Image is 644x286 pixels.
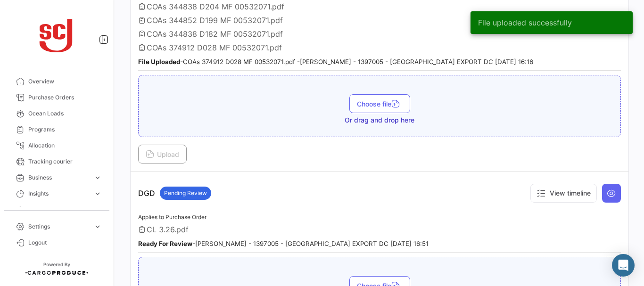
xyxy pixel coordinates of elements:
span: Carbon Footprint [28,205,102,214]
button: Choose file [349,94,410,113]
span: expand_more [93,189,102,198]
b: Ready For Review [138,240,192,247]
span: Overview [28,77,102,86]
span: Or drag and drop here [345,115,414,125]
button: View timeline [530,184,597,203]
a: Carbon Footprint [8,202,106,218]
span: Ocean Loads [28,109,102,118]
a: Programs [8,122,106,138]
button: Upload [138,145,187,163]
span: Choose file [357,100,403,108]
a: Overview [8,74,106,90]
span: File uploaded successfully [478,18,572,27]
a: Tracking courier [8,154,106,170]
b: File Uploaded [138,58,180,65]
span: Tracking courier [28,157,102,166]
a: Purchase Orders [8,90,106,106]
small: - [PERSON_NAME] - 1397005 - [GEOGRAPHIC_DATA] EXPORT DC [DATE] 16:51 [138,240,429,247]
span: COAs 344838 D182 MF 00532071.pdf [147,29,283,39]
span: Settings [28,222,90,231]
span: COAs 344838 D204 MF 00532071.pdf [147,2,284,11]
span: Applies to Purchase Order [138,213,206,221]
a: Ocean Loads [8,106,106,122]
small: - COAs 374912 D028 MF 00532071.pdf - [PERSON_NAME] - 1397005 - [GEOGRAPHIC_DATA] EXPORT DC [DATE]... [138,58,533,65]
span: Logout [28,238,102,247]
a: Allocation [8,138,106,154]
span: Insights [28,189,90,198]
span: Purchase Orders [28,93,102,102]
span: COAs 344852 D199 MF 00532071.pdf [147,16,283,25]
span: Upload [146,150,179,158]
span: expand_more [93,173,102,182]
span: Pending Review [164,189,207,197]
span: Allocation [28,141,102,150]
span: CL 3.26.pdf [147,225,189,234]
div: Open Intercom Messenger [612,254,635,277]
p: DGD [138,187,211,200]
img: scj_logo1.svg [33,11,80,58]
span: COAs 374912 D028 MF 00532071.pdf [147,43,282,52]
span: Programs [28,125,102,134]
span: expand_more [93,222,102,231]
span: Business [28,173,90,182]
